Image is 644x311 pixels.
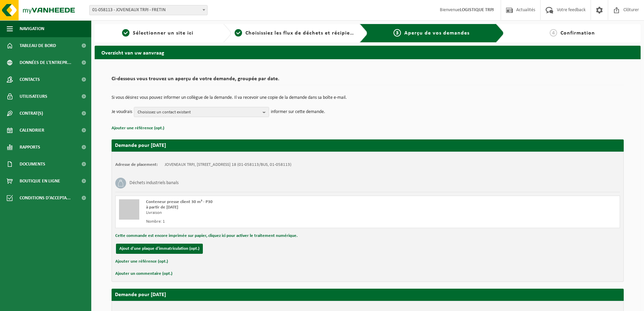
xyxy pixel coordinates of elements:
p: informer sur cette demande. [271,107,325,117]
span: Données de l'entrepr... [20,54,71,71]
h2: Overzicht van uw aanvraag [95,46,641,59]
span: 01-058113 - JOVENEAUX TRPJ - FRETIN [89,5,208,15]
strong: LOGISTIQUE TRPJ [460,7,494,13]
strong: Demande pour [DATE] [115,143,166,148]
strong: Demande pour [DATE] [115,292,166,297]
button: Ajout d'une plaque d'immatriculation (opt.) [116,244,203,254]
button: Choisissez un contact existant [134,107,269,117]
button: Ajouter un commentaire (opt.) [115,269,172,278]
span: Tableau de bord [20,37,56,54]
a: 1Sélectionner un site ici [98,29,218,37]
span: Contacts [20,71,40,88]
strong: à partir de [DATE] [146,205,178,209]
span: Contrat(s) [20,105,43,122]
span: Aperçu de vos demandes [404,30,470,36]
div: Nombre: 1 [146,219,395,224]
span: Boutique en ligne [20,173,60,190]
span: 4 [550,29,557,37]
td: JOVENEAUX TRPJ, [STREET_ADDRESS] 18 (01-058113/BUS, 01-058113) [165,162,291,168]
span: Documents [20,156,45,173]
span: Confirmation [560,30,595,36]
p: Si vous désirez vous pouvez informer un collègue de la demande. Il va recevoir une copie de la de... [112,95,624,100]
button: Ajouter une référence (opt.) [115,257,168,266]
button: Cette commande est encore imprimée sur papier, cliquez ici pour activer le traitement numérique. [115,231,297,240]
span: Conditions d'accepta... [20,190,71,206]
span: Choisissez un contact existant [138,107,260,117]
span: 2 [235,29,242,37]
strong: Adresse de placement: [115,162,158,167]
div: Livraison [146,210,395,216]
p: Je voudrais [112,107,132,117]
span: Utilisateurs [20,88,47,105]
span: Conteneur presse client 30 m³ - P30 [146,200,213,204]
span: Sélectionner un site ici [133,30,193,36]
a: 2Choisissiez les flux de déchets et récipients [235,29,354,37]
button: Ajouter une référence (opt.) [112,124,164,133]
span: Rapports [20,139,40,156]
span: 01-058113 - JOVENEAUX TRPJ - FRETIN [90,5,207,15]
h3: Déchets industriels banals [129,178,178,188]
span: Navigation [20,20,44,37]
span: 3 [393,29,401,37]
span: Calendrier [20,122,44,139]
span: 1 [122,29,129,37]
h2: Ci-dessous vous trouvez un aperçu de votre demande, groupée par date. [112,76,624,85]
span: Choisissiez les flux de déchets et récipients [245,30,358,36]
